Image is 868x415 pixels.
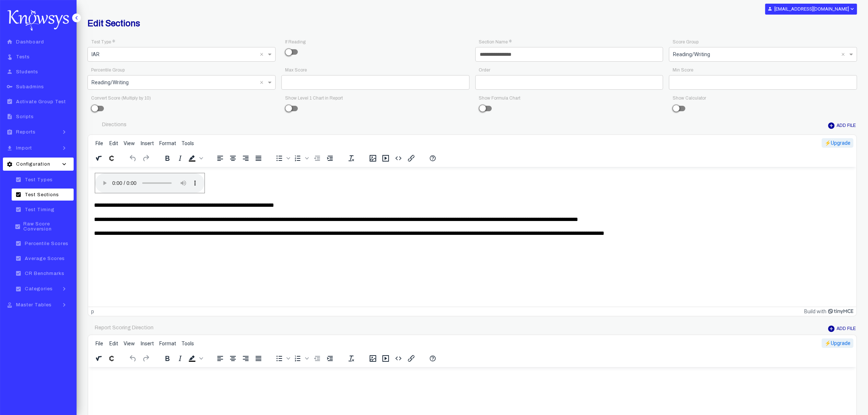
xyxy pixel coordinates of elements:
[14,240,23,247] i: check_box
[93,353,105,364] button: Insert a math equation - MathType
[5,84,14,90] i: key
[405,153,417,163] button: Insert/edit link
[187,353,205,364] div: Background color Black
[59,128,70,136] i: keyboard_arrow_right
[827,122,857,129] button: add_circleAdd File
[804,309,853,314] a: Build with TinyMCE
[311,353,323,364] button: Decrease indent
[379,153,392,163] button: Insert/edit media
[91,309,94,314] div: p
[260,50,266,59] span: Clear all
[14,255,23,261] i: check_box
[405,353,417,364] button: Insert/edit link
[16,114,34,119] span: Scripts
[427,153,439,163] button: Help
[25,256,65,261] span: Average Scores
[93,153,105,163] button: Insert a math equation - MathType
[174,153,186,163] button: Italic
[141,341,154,346] span: Insert
[392,153,405,163] button: Source code
[5,39,14,45] i: home
[25,192,59,197] span: Test Sections
[16,39,44,44] span: Dashboard
[14,270,23,276] i: check_box
[5,98,14,105] i: assignment_turned_in
[5,161,14,167] i: settings
[214,153,226,163] button: Align left
[127,353,139,364] button: Undo
[16,146,32,151] span: Import
[182,341,194,346] span: Tools
[87,18,597,28] h2: Edit Sections
[479,39,512,44] app-required-indication: Section Name
[96,341,103,346] span: File
[16,54,30,59] span: Tests
[767,6,772,11] i: person
[252,153,265,163] button: Justify
[324,353,336,364] button: Increase indent
[16,129,36,135] span: Reports
[95,325,153,330] app-required-indication: Report Scoring Direction
[14,206,23,213] i: check_box
[59,301,70,309] i: keyboard_arrow_right
[367,153,379,163] button: Insert/edit image
[91,67,125,73] app-required-indication: Percentile Group
[16,162,50,167] span: Configuration
[73,14,80,22] i: keyboard_arrow_left
[25,207,55,212] span: Test Timing
[174,353,186,364] button: Italic
[6,6,762,85] body: Rich Text Area. Press ALT-0 for help.
[59,285,70,292] i: keyboard_arrow_right
[124,341,135,346] span: View
[240,353,252,364] button: Align right
[240,153,252,163] button: Align right
[87,95,151,101] label: Convert Score (Multiply by 10)
[5,129,14,135] i: assignment
[16,84,44,89] span: Subadmins
[285,67,307,73] app-required-indication: Max Score
[669,95,706,101] label: Show Calculator
[102,122,126,127] app-required-indication: Directions
[6,6,762,14] body: Rich Text Area. Press ALT-0 for help.
[227,153,239,163] button: Align center
[182,140,194,146] span: Tools
[292,353,311,364] div: Numbered list
[14,191,23,198] i: check_box
[105,153,118,163] button: Insert a chemistry formula - ChemType
[160,140,176,146] span: Format
[105,353,118,364] button: Insert a chemistry formula - ChemType
[252,353,265,364] button: Justify
[367,353,379,364] button: Insert/edit image
[14,286,23,292] i: check_box
[14,224,22,230] i: check_box
[379,353,392,364] button: Insert/edit media
[841,50,848,59] span: Clear all
[140,153,152,163] button: Redo
[109,341,118,346] span: Edit
[822,138,853,148] a: ⚡️Upgrade
[25,241,69,246] span: Percentile Scores
[96,140,103,146] span: File
[281,39,305,45] label: If Reading
[59,160,70,168] i: keyboard_arrow_down
[479,67,491,73] app-required-indication: Order
[88,167,856,307] iframe: Rich Text Area
[141,140,154,146] span: Insert
[5,113,14,120] i: description
[14,177,23,183] i: check_box
[16,302,52,307] span: Master Tables
[25,286,53,291] span: Categories
[214,353,226,364] button: Align left
[828,325,835,333] i: add_circle
[25,271,65,276] span: CR Benchmarks
[827,325,857,333] button: add_circleAdd File
[849,6,855,12] i: expand_more
[16,69,38,74] span: Students
[59,144,70,152] i: keyboard_arrow_right
[161,153,174,163] button: Bold
[127,153,139,163] button: Undo
[427,353,439,364] button: Help
[774,6,849,12] b: [EMAIL_ADDRESS][DOMAIN_NAME]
